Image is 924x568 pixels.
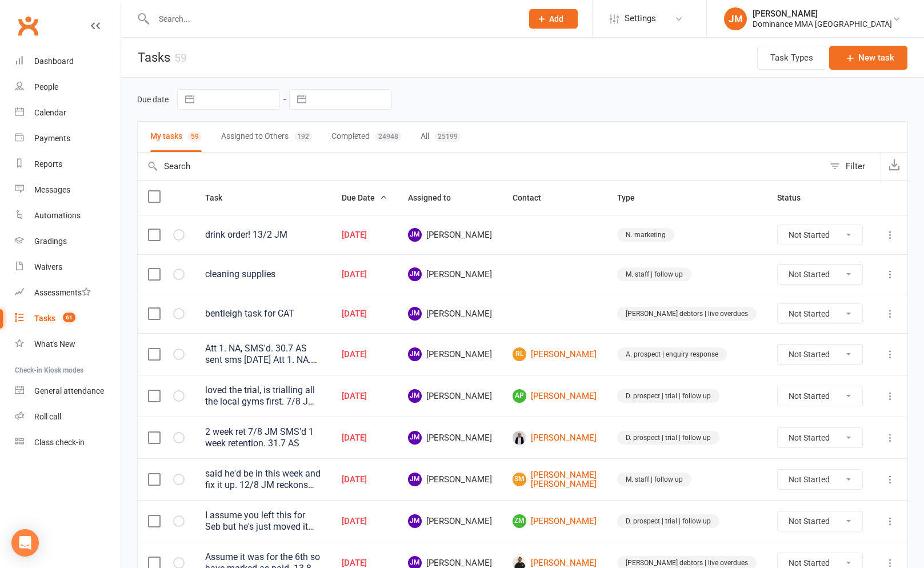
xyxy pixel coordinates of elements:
div: What's New [34,339,75,349]
a: Gradings [15,229,121,254]
div: N. marketing [617,228,674,242]
div: [PERSON_NAME] [753,9,892,19]
div: [DATE] [342,350,387,359]
span: JM [408,514,422,528]
div: bentleigh task for CAT [205,308,321,319]
div: 192 [294,131,312,142]
div: [DATE] [342,309,387,319]
span: Type [617,193,647,202]
div: [DATE] [342,558,387,568]
button: All25199 [421,122,461,152]
div: 24948 [375,131,401,142]
a: Waivers [15,254,121,280]
span: [PERSON_NAME] [408,514,492,528]
span: [PERSON_NAME] [408,347,492,361]
a: AP[PERSON_NAME] [513,389,597,403]
div: Class check-in [34,438,85,447]
a: Messages [15,177,121,203]
div: Automations [34,211,81,220]
span: Task [205,193,235,202]
div: Dashboard [34,57,74,66]
a: Calendar [15,100,121,126]
a: Automations [15,203,121,229]
div: said he'd be in this week and fix it up. 12/8 JM reckons the account is fine and its our problem,... [205,468,321,491]
div: Calendar [34,108,66,117]
div: Messages [34,185,70,194]
a: [PERSON_NAME] [513,431,597,445]
span: AP [513,389,526,403]
div: loved the trial, is trialling all the local gyms first. 7/8 JM moved to Thurs 6:30am MT [DATE] WW... [205,385,321,407]
button: Task Types [757,46,826,70]
span: JM [408,228,422,242]
div: General attendance [34,386,104,395]
div: [DATE] [342,230,387,240]
label: Due date [137,95,169,104]
div: [DATE] [342,517,387,526]
span: JM [408,347,422,361]
input: Search... [150,11,514,27]
button: Filter [824,153,881,180]
a: Roll call [15,404,121,430]
a: Payments [15,126,121,151]
div: drink order! 13/2 JM [205,229,321,241]
span: [PERSON_NAME] [408,473,492,486]
div: Att 1. NA, SMS'd. 30.7 AS sent sms [DATE] Att 1. NA. SMS'd. 26.7 AS [205,343,321,366]
button: My tasks59 [150,122,202,152]
span: JM [408,431,422,445]
div: Dominance MMA [GEOGRAPHIC_DATA] [753,19,892,29]
div: Assessments [34,288,91,297]
span: Status [777,193,813,202]
div: M. staff | follow up [617,267,691,281]
button: Type [617,191,647,205]
div: [DATE] [342,391,387,401]
input: Search [138,153,824,180]
a: Tasks 61 [15,306,121,331]
a: General attendance kiosk mode [15,378,121,404]
span: Zm [513,514,526,528]
div: Tasks [34,314,55,323]
div: JM [724,7,747,30]
h1: Tasks [121,38,187,77]
div: [PERSON_NAME] debtors | live overdues [617,307,757,321]
div: M. staff | follow up [617,473,691,486]
a: Assessments [15,280,121,306]
div: [DATE] [342,475,387,485]
div: Reports [34,159,62,169]
div: D. prospect | trial | follow up [617,389,719,403]
div: Waivers [34,262,62,271]
a: SM[PERSON_NAME] [PERSON_NAME] [513,470,597,489]
button: Add [529,9,578,29]
a: Dashboard [15,49,121,74]
span: JM [408,307,422,321]
button: Completed24948 [331,122,401,152]
span: [PERSON_NAME] [408,431,492,445]
span: RL [513,347,526,361]
span: [PERSON_NAME] [408,389,492,403]
button: Assigned to Others192 [221,122,312,152]
div: Gradings [34,237,67,246]
button: Contact [513,191,554,205]
a: RL[PERSON_NAME] [513,347,597,361]
div: [DATE] [342,270,387,279]
div: 2 week ret 7/8 JM SMS'd 1 week retention. 31.7 AS [205,426,321,449]
div: cleaning supplies [205,269,321,280]
button: Task [205,191,235,205]
div: Roll call [34,412,61,421]
span: Settings [625,6,656,31]
span: Assigned to [408,193,463,202]
button: Due Date [342,191,387,205]
span: Add [549,14,563,23]
a: Reports [15,151,121,177]
button: New task [829,46,907,70]
a: People [15,74,121,100]
span: Contact [513,193,554,202]
a: What's New [15,331,121,357]
span: JM [408,473,422,486]
span: [PERSON_NAME] [408,228,492,242]
div: Filter [846,159,865,173]
div: I assume you left this for Seb but he's just moved it back to me. By the looks he came in (I mark... [205,510,321,533]
div: D. prospect | trial | follow up [617,514,719,528]
a: Zm[PERSON_NAME] [513,514,597,528]
button: Status [777,191,813,205]
div: D. prospect | trial | follow up [617,431,719,445]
